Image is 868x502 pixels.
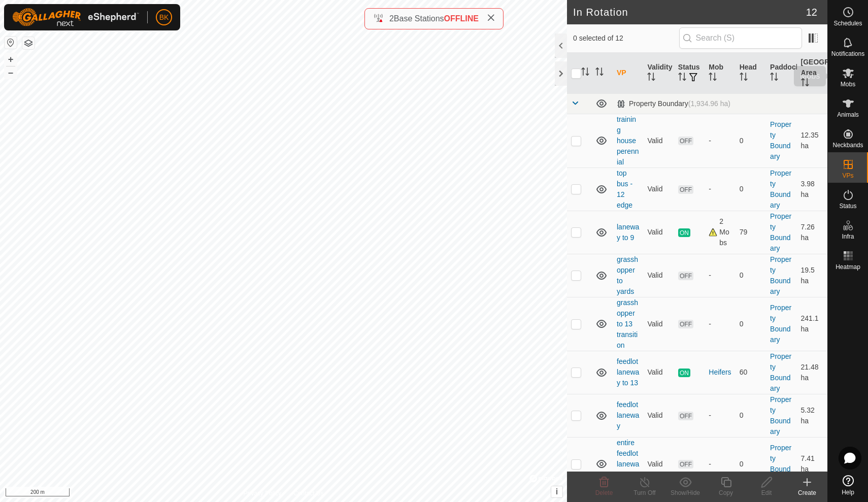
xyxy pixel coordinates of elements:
[581,69,589,77] p-sorticon: Activate to sort
[293,489,323,498] a: Contact Us
[643,394,674,437] td: Valid
[688,99,730,108] span: (1,934.96 ha)
[736,168,766,211] td: 0
[709,367,731,378] div: Heifers
[736,351,766,394] td: 60
[709,184,731,194] div: -
[705,53,735,94] th: Mob
[801,80,809,88] p-sorticon: Activate to sort
[770,395,791,436] a: Property Boundary
[678,412,693,420] span: OFF
[797,53,827,94] th: [GEOGRAPHIC_DATA] Area
[643,168,674,211] td: Valid
[678,74,686,82] p-sorticon: Activate to sort
[709,319,731,329] div: -
[12,8,139,26] img: Gallagher Logo
[709,410,731,421] div: -
[770,352,791,392] a: Property Boundary
[617,298,638,349] a: grasshopper to 13 transition
[736,297,766,351] td: 0
[709,270,731,281] div: -
[832,142,863,148] span: Neckbands
[643,351,674,394] td: Valid
[797,114,827,168] td: 12.35 ha
[842,173,853,179] span: VPs
[842,489,854,495] span: Help
[797,437,827,491] td: 7.41 ha
[841,81,855,87] span: Mobs
[709,136,731,146] div: -
[643,53,674,94] th: Validity
[740,74,748,82] p-sorticon: Activate to sort
[770,212,791,252] a: Property Boundary
[617,357,639,387] a: feedlot laneway to 13
[394,14,444,23] span: Base Stations
[613,53,643,94] th: VP
[797,394,827,437] td: 5.32 ha
[551,486,562,497] button: i
[647,74,655,82] p-sorticon: Activate to sort
[770,255,791,295] a: Property Boundary
[643,254,674,297] td: Valid
[797,351,827,394] td: 21.48 ha
[643,437,674,491] td: Valid
[746,488,787,497] div: Edit
[806,5,817,20] span: 12
[678,369,690,377] span: ON
[665,488,706,497] div: Show/Hide
[839,203,856,209] span: Status
[770,304,791,344] a: Property Boundary
[736,53,766,94] th: Head
[842,233,854,240] span: Infra
[617,99,730,108] div: Property Boundary
[573,33,679,44] span: 0 selected of 12
[736,437,766,491] td: 0
[5,53,17,65] button: +
[643,297,674,351] td: Valid
[797,254,827,297] td: 19.5 ha
[624,488,665,497] div: Turn Off
[770,74,778,82] p-sorticon: Activate to sort
[556,487,558,496] span: i
[159,12,169,23] span: BK
[678,228,690,237] span: ON
[828,471,868,499] a: Help
[709,74,717,82] p-sorticon: Activate to sort
[709,459,731,470] div: -
[22,37,35,49] button: Map Layers
[643,211,674,254] td: Valid
[5,66,17,79] button: –
[617,223,639,242] a: laneway to 9
[678,272,693,280] span: OFF
[797,297,827,351] td: 241.1 ha
[736,211,766,254] td: 79
[837,112,859,118] span: Animals
[5,37,17,49] button: Reset Map
[678,460,693,468] span: OFF
[617,255,638,295] a: grasshopper to yards
[617,115,639,166] a: training house perennial
[678,320,693,328] span: OFF
[797,211,827,254] td: 7.26 ha
[617,169,632,209] a: top bus - 12 edge
[787,488,827,497] div: Create
[617,400,639,430] a: feedlot laneway
[678,137,693,145] span: OFF
[678,185,693,194] span: OFF
[389,14,394,23] span: 2
[595,69,604,77] p-sorticon: Activate to sort
[706,488,746,497] div: Copy
[709,216,731,248] div: 2 Mobs
[643,114,674,168] td: Valid
[736,394,766,437] td: 0
[573,6,806,18] h2: In Rotation
[770,169,791,209] a: Property Boundary
[679,27,802,49] input: Search (S)
[836,264,860,270] span: Heatmap
[595,489,613,496] span: Delete
[444,14,479,23] span: OFFLINE
[766,53,796,94] th: Paddock
[736,114,766,168] td: 0
[674,53,705,94] th: Status
[617,439,639,489] a: entire feedlot laneway inc yards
